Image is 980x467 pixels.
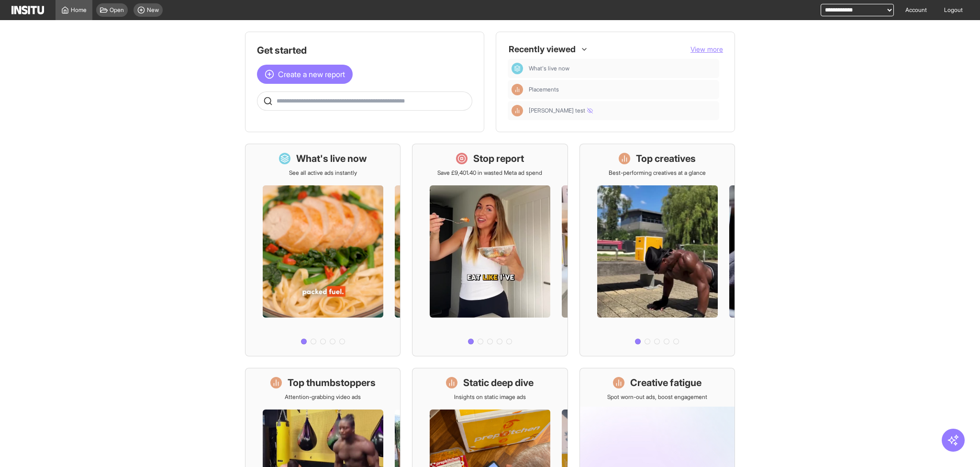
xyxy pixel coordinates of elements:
[512,105,523,116] div: Insights
[71,6,87,14] span: Home
[11,6,44,14] img: Logo
[245,144,401,356] a: What's live nowSee all active ads instantly
[579,144,735,356] a: Top creativesBest-performing creatives at a glance
[463,376,534,389] h1: Static deep dive
[690,45,723,54] button: View more
[454,393,526,401] p: Insights on static image ads
[529,86,559,93] span: Placements
[512,63,523,74] div: Dashboard
[529,65,715,72] span: What's live now
[529,65,569,72] span: What's live now
[257,44,472,57] h1: Get started
[512,84,523,95] div: Insights
[288,376,376,389] h1: Top thumbstoppers
[110,6,124,14] span: Open
[609,169,706,177] p: Best-performing creatives at a glance
[437,169,542,177] p: Save £9,401.40 in wasted Meta ad spend
[289,169,357,177] p: See all active ads instantly
[690,45,723,53] span: View more
[285,393,361,401] p: Attention-grabbing video ads
[636,152,696,165] h1: Top creatives
[257,65,353,84] button: Create a new report
[296,152,367,165] h1: What's live now
[529,86,715,93] span: Placements
[473,152,524,165] h1: Stop report
[529,107,715,114] span: dan test
[412,144,568,356] a: Stop reportSave £9,401.40 in wasted Meta ad spend
[147,6,159,14] span: New
[278,68,345,80] span: Create a new report
[529,107,593,114] span: [PERSON_NAME] test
